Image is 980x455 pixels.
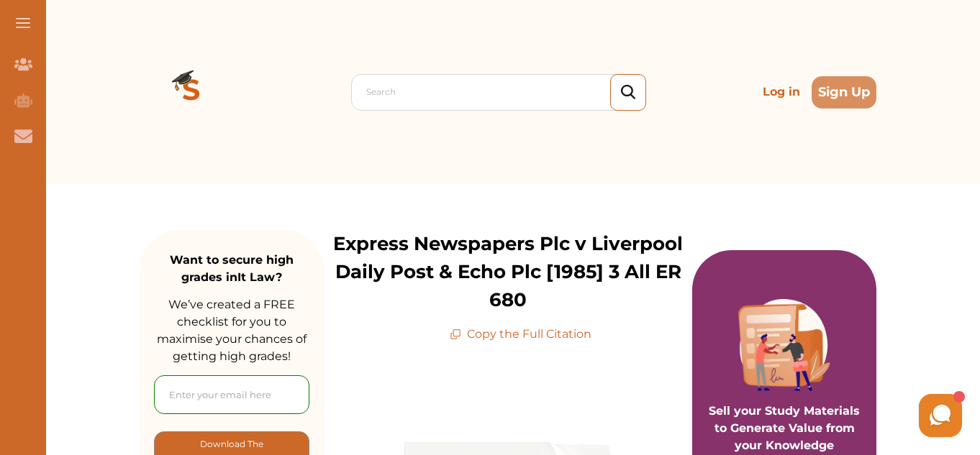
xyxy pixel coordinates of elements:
p: Sell your Study Materials to Generate Value from your Knowledge [707,362,862,454]
p: Copy the Full Citation [450,326,591,343]
p: Log in [757,78,806,106]
input: Enter your email here [154,375,309,414]
img: search_icon [621,85,635,100]
strong: Want to secure high grades in It Law ? [170,253,294,284]
img: Logo [140,40,243,144]
p: Express Newspapers Plc v Liverpool Daily Post & Echo Plc [1985] 3 All ER 680 [324,230,692,314]
span: We’ve created a FREE checklist for you to maximise your chances of getting high grades! [157,298,307,363]
button: Sign Up [812,76,876,109]
iframe: HelpCrunch [635,390,966,441]
img: Purple card image [738,299,830,391]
